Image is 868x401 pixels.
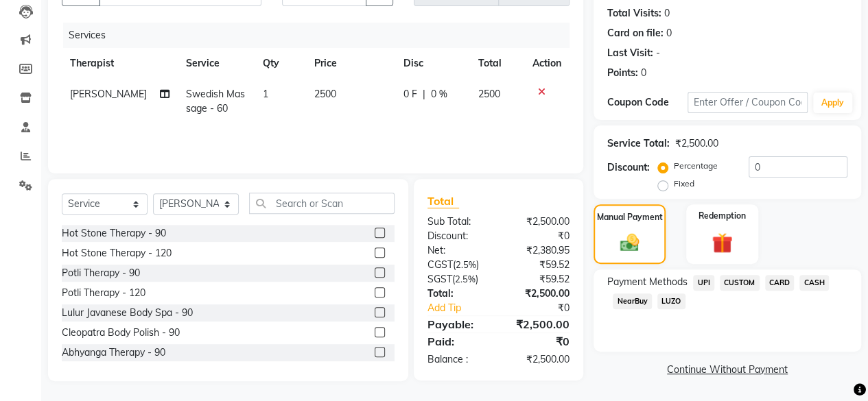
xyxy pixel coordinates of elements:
[417,352,499,367] div: Balance :
[607,6,661,21] div: Total Visits:
[498,272,580,287] div: ₹59.52
[813,93,852,113] button: Apply
[498,333,580,350] div: ₹0
[498,215,580,229] div: ₹2,500.00
[62,266,140,280] div: Potli Therapy - 90
[688,92,808,113] input: Enter Offer / Coupon Code
[524,48,570,79] th: Action
[255,48,306,79] th: Qty
[417,258,499,272] div: ( )
[314,88,336,100] span: 2500
[417,301,512,315] a: Add Tip
[178,48,255,79] th: Service
[597,211,663,223] label: Manual Payment
[263,88,268,100] span: 1
[705,230,739,256] img: _gift.svg
[657,293,685,309] span: LUZO
[417,215,499,229] div: Sub Total:
[607,66,638,80] div: Points:
[469,48,524,79] th: Total
[607,275,688,289] span: Payment Methods
[186,88,245,114] span: Swedish Massage - 60
[666,26,672,40] div: 0
[607,136,670,151] div: Service Total:
[417,333,499,350] div: Paid:
[607,160,650,175] div: Discount:
[607,26,664,40] div: Card on file:
[699,210,746,222] label: Redemption
[427,258,453,271] span: CGST
[62,226,166,241] div: Hot Stone Therapy - 90
[456,259,476,270] span: 2.5%
[674,178,694,190] label: Fixed
[607,95,688,110] div: Coupon Code
[62,246,172,260] div: Hot Stone Therapy - 120
[417,243,499,258] div: Net:
[417,316,499,332] div: Payable:
[62,306,193,320] div: Lulur Javanese Body Spa - 90
[395,48,469,79] th: Disc
[720,275,760,291] span: CUSTOM
[249,193,395,214] input: Search or Scan
[62,326,180,340] div: Cleopatra Body Polish - 90
[641,66,646,80] div: 0
[478,88,500,100] span: 2500
[455,274,476,284] span: 2.5%
[498,316,580,332] div: ₹2,500.00
[498,229,580,243] div: ₹0
[498,287,580,301] div: ₹2,500.00
[799,275,829,291] span: CASH
[417,272,499,287] div: ( )
[306,48,395,79] th: Price
[62,48,178,79] th: Therapist
[607,46,653,60] div: Last Visit:
[664,6,670,21] div: 0
[417,287,499,301] div: Total:
[63,23,580,48] div: Services
[498,258,580,272] div: ₹59.52
[498,243,580,258] div: ₹2,380.95
[693,275,714,291] span: UPI
[427,194,459,208] span: Total
[62,345,165,360] div: Abhyanga Therapy - 90
[613,293,652,309] span: NearBuy
[431,87,447,101] span: 0 %
[675,136,718,151] div: ₹2,500.00
[62,286,145,300] div: Potli Therapy - 120
[417,229,499,243] div: Discount:
[423,87,425,101] span: |
[614,232,646,254] img: _cash.svg
[512,301,580,315] div: ₹0
[403,87,417,101] span: 0 F
[596,363,858,377] a: Continue Without Payment
[427,273,452,285] span: SGST
[70,88,147,100] span: [PERSON_NAME]
[674,160,718,172] label: Percentage
[498,352,580,367] div: ₹2,500.00
[656,46,660,60] div: -
[765,275,795,291] span: CARD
